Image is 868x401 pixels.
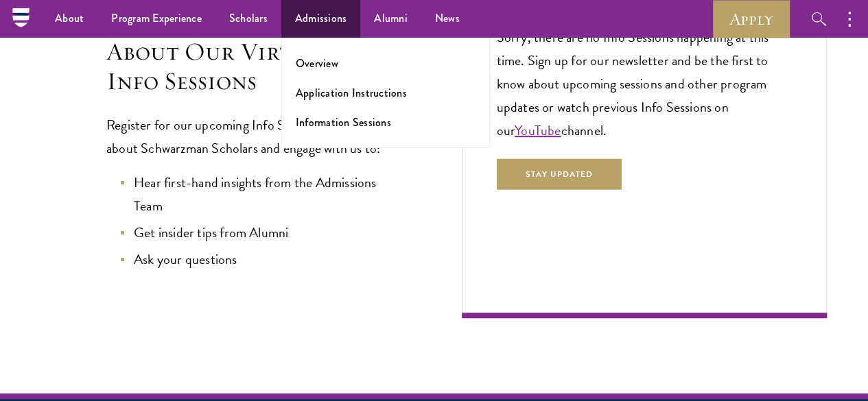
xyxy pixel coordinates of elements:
[296,114,391,130] a: Information Sessions
[497,159,622,190] button: Stay Updated
[106,37,407,96] h3: About Our Virtual Info Sessions
[106,113,407,160] p: Register for our upcoming Info Sessions to learn more about Schwarzman Scholars and engage with u...
[497,25,793,142] p: Sorry, there are no Info Sessions happening at this time. Sign up for our newsletter and be the f...
[296,56,338,71] a: Overview
[296,85,407,101] a: Application Instructions
[120,247,407,271] li: Ask your questions
[120,221,407,244] li: Get insider tips from Alumni
[120,171,407,217] li: Hear first-hand insights from the Admissions Team
[515,120,561,141] a: YouTube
